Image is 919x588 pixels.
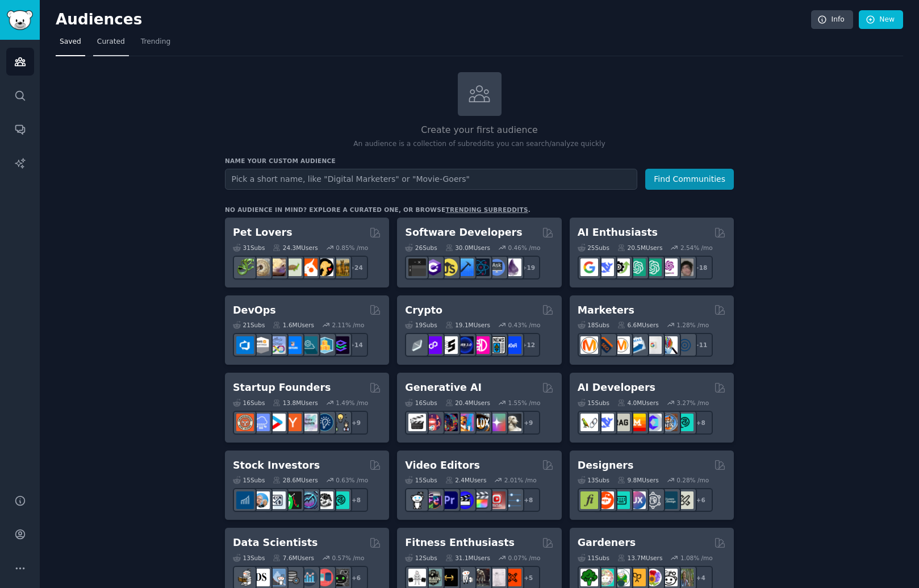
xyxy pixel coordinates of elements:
img: GYM [408,569,426,586]
div: 6.6M Users [617,321,659,329]
div: 9.8M Users [617,476,659,484]
div: 31.1M Users [445,554,490,562]
img: SavageGarden [612,569,630,586]
img: editors [424,491,442,509]
img: defiblockchain [472,336,490,354]
img: UXDesign [628,491,646,509]
div: 3.27 % /mo [676,399,709,407]
img: LangChain [580,414,598,431]
h2: Data Scientists [233,536,318,550]
img: succulents [596,569,614,586]
div: 16 Sub s [405,399,437,407]
img: finalcutpro [472,491,490,509]
img: MachineLearning [236,569,254,586]
div: 20.4M Users [445,399,490,407]
h2: AI Developers [578,381,655,395]
img: UX_Design [676,491,694,509]
div: 2.01 % /mo [504,476,537,484]
div: 13.7M Users [617,554,662,562]
h2: DevOps [233,303,276,318]
img: Forex [268,491,286,509]
div: 0.57 % /mo [332,554,365,562]
a: Trending [137,33,174,56]
div: 18 Sub s [578,321,609,329]
span: Trending [141,37,170,47]
h2: Generative AI [405,381,482,395]
img: bigseo [596,336,614,354]
div: 4.0M Users [617,399,659,407]
a: Curated [93,33,129,56]
div: + 18 [689,256,713,280]
div: 13 Sub s [578,476,609,484]
img: aivideo [408,414,426,431]
img: dalle2 [424,414,442,431]
h2: Designers [578,458,634,473]
img: googleads [644,336,662,354]
img: workout [440,569,458,586]
img: defi_ [504,336,521,354]
p: An audience is a collection of subreddits you can search/analyze quickly [225,139,734,149]
img: premiere [440,491,458,509]
img: AWS_Certified_Experts [252,336,270,354]
img: analytics [300,569,318,586]
h2: Pet Lovers [233,226,293,240]
img: sdforall [456,414,474,431]
div: 20.5M Users [617,244,662,252]
img: GardenersWorld [676,569,694,586]
img: personaltraining [504,569,521,586]
img: datasets [316,569,333,586]
img: UrbanGardening [660,569,678,586]
img: learnjavascript [440,258,458,276]
img: typography [580,491,598,509]
div: + 11 [689,333,713,357]
div: 30.0M Users [445,244,490,252]
img: ArtificalIntelligence [676,258,694,276]
h2: Audiences [56,11,811,29]
img: DeepSeek [596,258,614,276]
div: No audience in mind? Explore a curated one, or browse . [225,206,530,214]
h3: Name your custom audience [225,157,734,165]
img: elixir [504,258,521,276]
img: csharp [424,258,442,276]
div: + 19 [516,256,540,280]
img: datascience [252,569,270,586]
img: technicalanalysis [332,491,349,509]
div: 0.85 % /mo [336,244,368,252]
img: EntrepreneurRideAlong [236,414,254,431]
img: GardeningUK [628,569,646,586]
img: flowers [644,569,662,586]
span: Curated [97,37,125,47]
img: UI_Design [612,491,630,509]
img: GymMotivation [424,569,442,586]
div: 1.08 % /mo [680,554,713,562]
h2: Startup Founders [233,381,331,395]
img: statistics [268,569,286,586]
h2: Fitness Enthusiasts [405,536,515,550]
img: dogbreed [332,258,349,276]
img: cockatiel [300,258,318,276]
img: Entrepreneurship [316,414,333,431]
img: ethfinance [408,336,426,354]
div: 1.6M Users [273,321,314,329]
img: startup [268,414,286,431]
img: dataengineering [284,569,302,586]
img: OpenAIDev [660,258,678,276]
div: 25 Sub s [578,244,609,252]
img: Docker_DevOps [268,336,286,354]
img: AIDevelopersSociety [676,414,694,431]
img: iOSProgramming [456,258,474,276]
img: content_marketing [580,336,598,354]
div: 26 Sub s [405,244,437,252]
img: swingtrading [316,491,333,509]
img: growmybusiness [332,414,349,431]
div: 2.54 % /mo [680,244,713,252]
div: 15 Sub s [233,476,265,484]
img: GoogleGeminiAI [580,258,598,276]
div: 1.28 % /mo [676,321,709,329]
img: llmops [660,414,678,431]
div: + 14 [344,333,368,357]
a: Saved [56,33,85,56]
div: 13 Sub s [233,554,265,562]
div: + 8 [689,411,713,435]
img: ethstaker [440,336,458,354]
